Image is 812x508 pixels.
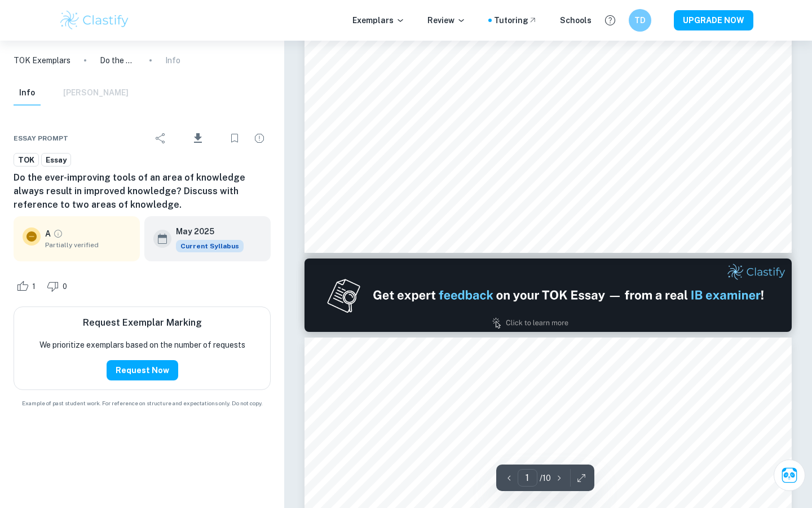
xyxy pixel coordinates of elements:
a: TOK Exemplars [14,54,70,67]
a: TOK [14,153,39,167]
p: Review [427,14,466,27]
h6: TD [634,14,647,27]
span: TOK [14,155,38,166]
span: Partially verified [45,240,131,250]
p: Info [165,54,180,67]
div: Dislike [44,277,73,295]
img: Ad [304,259,792,332]
span: 0 [56,281,73,292]
div: Download [174,124,221,153]
button: Request Now [107,360,178,380]
a: Schools [560,14,592,27]
button: Info [14,81,41,106]
img: Clastify logo [59,9,130,32]
h6: Request Exemplar Marking [83,316,202,330]
div: This exemplar is based on the current syllabus. Feel free to refer to it for inspiration/ideas wh... [176,240,244,252]
div: Bookmark [223,127,246,150]
p: We prioritize exemplars based on the number of requests [39,339,245,351]
a: Tutoring [494,14,537,27]
h6: May 2025 [176,225,235,238]
a: Essay [41,153,71,167]
div: Report issue [248,127,271,150]
p: Do the ever-improving tools of an area of knowledge always result in improved knowledge? Discuss ... [100,54,136,67]
div: Share [149,127,172,150]
button: Ask Clai [774,459,805,491]
div: Like [14,277,42,295]
span: 1 [26,281,42,292]
h6: Do the ever-improving tools of an area of knowledge always result in improved knowledge? Discuss ... [14,171,271,212]
p: A [45,227,51,240]
button: TD [629,9,651,32]
a: Grade partially verified [53,229,63,239]
p: Exemplars [352,14,405,27]
span: Example of past student work. For reference on structure and expectations only. Do not copy. [14,399,271,408]
p: / 10 [540,472,551,484]
span: Essay prompt [14,133,68,143]
button: UPGRADE NOW [674,10,753,30]
span: Current Syllabus [176,240,244,252]
span: Essay [42,155,70,166]
button: Help and Feedback [601,11,620,30]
